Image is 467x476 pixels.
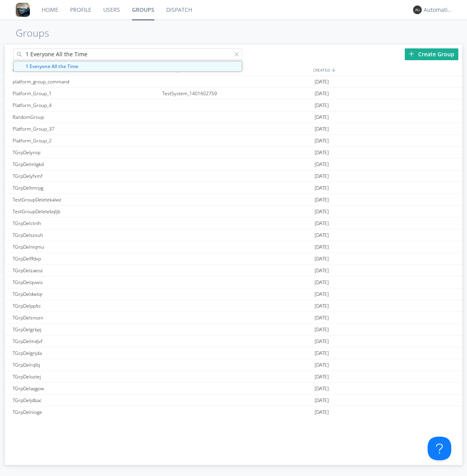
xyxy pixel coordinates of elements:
[5,277,462,288] a: TGrpDelquwis[DATE]
[5,406,462,418] a: TGrpDelnioge[DATE]
[5,395,462,406] a: TGrpDeljdbac[DATE]
[11,324,161,335] div: TGrpDelgrbpj
[5,170,462,182] a: TGrpDelyfxmf[DATE]
[5,147,462,159] a: TGrpDelyniqi[DATE]
[315,253,329,265] span: [DATE]
[11,253,161,264] div: TGrpDelffdvp
[5,288,462,300] a: TGrpDeldwtqr[DATE]
[11,300,161,312] div: TGrpDelppltc
[315,229,329,241] span: [DATE]
[11,395,161,406] div: TGrpDeljdbac
[315,395,329,406] span: [DATE]
[409,51,414,57] img: plus.svg
[315,371,329,383] span: [DATE]
[315,76,329,88] span: [DATE]
[428,437,451,460] iframe: Toggle Customer Support
[315,135,329,147] span: [DATE]
[11,88,161,99] div: Platform_Group_1
[5,100,462,111] a: Platform_Group_4[DATE]
[315,347,329,359] span: [DATE]
[315,324,329,336] span: [DATE]
[315,277,329,288] span: [DATE]
[413,6,422,14] img: 373638.png
[315,147,329,159] span: [DATE]
[315,300,329,312] span: [DATE]
[5,218,462,229] a: TGrpDelctnlh[DATE]
[5,88,462,100] a: Platform_Group_1TestSystem_1401602759[DATE]
[315,406,329,418] span: [DATE]
[11,159,161,170] div: TGrpDelmtgkd
[26,63,78,70] strong: 1 Everyone All the Time
[5,383,462,395] a: TGrpDelaqgow[DATE]
[11,100,161,111] div: Platform_Group_4
[315,312,329,324] span: [DATE]
[11,182,161,194] div: TGrpDeltmrpg
[5,76,462,88] a: platform_group_command[DATE]
[11,347,161,359] div: TGrpDelgnjda
[315,88,329,100] span: [DATE]
[5,336,462,347] a: TGrpDelmdjvf[DATE]
[11,64,158,76] div: GROUPS
[5,324,462,336] a: TGrpDelgrbpj[DATE]
[5,229,462,241] a: TGrpDelszxuh[DATE]
[315,182,329,194] span: [DATE]
[16,28,467,39] h1: Groups
[315,336,329,347] span: [DATE]
[315,206,329,218] span: [DATE]
[5,241,462,253] a: TGrpDelniqmu[DATE]
[11,206,161,217] div: TestGroupDeletebqljb
[11,218,161,229] div: TGrpDelctnlh
[405,48,458,60] div: Create Group
[315,359,329,371] span: [DATE]
[5,300,462,312] a: TGrpDelppltc[DATE]
[11,406,161,418] div: TGrpDelnioge
[11,336,161,347] div: TGrpDelmdjvf
[11,241,161,253] div: TGrpDelniqmu
[11,76,161,87] div: platform_group_command
[5,123,462,135] a: Platform_Group_37[DATE]
[424,6,453,14] div: Automation+0004
[11,170,161,182] div: TGrpDelyfxmf
[5,312,462,324] a: TGrpDelsnozn[DATE]
[315,265,329,277] span: [DATE]
[11,371,161,382] div: TGrpDeloztej
[315,111,329,123] span: [DATE]
[13,48,242,60] input: Search groups
[315,218,329,229] span: [DATE]
[5,253,462,265] a: TGrpDelffdvp[DATE]
[5,194,462,206] a: TestGroupDeletekalwz[DATE]
[315,288,329,300] span: [DATE]
[5,359,462,371] a: TGrpDelrqlbj[DATE]
[315,123,329,135] span: [DATE]
[315,241,329,253] span: [DATE]
[5,347,462,359] a: TGrpDelgnjda[DATE]
[11,123,161,135] div: Platform_Group_37
[11,288,161,300] div: TGrpDeldwtqr
[5,135,462,147] a: Platform_Group_2[DATE]
[11,312,161,323] div: TGrpDelsnozn
[5,371,462,383] a: TGrpDeloztej[DATE]
[315,159,329,170] span: [DATE]
[5,182,462,194] a: TGrpDeltmrpg[DATE]
[11,229,161,241] div: TGrpDelszxuh
[5,159,462,170] a: TGrpDelmtgkd[DATE]
[315,194,329,206] span: [DATE]
[5,206,462,218] a: TestGroupDeletebqljb[DATE]
[311,64,463,76] div: CREATED
[11,383,161,394] div: TGrpDelaqgow
[11,359,161,371] div: TGrpDelrqlbj
[160,88,312,99] div: TestSystem_1401602759
[5,111,462,123] a: RandomGroup[DATE]
[315,383,329,395] span: [DATE]
[11,277,161,288] div: TGrpDelquwis
[315,170,329,182] span: [DATE]
[11,265,161,276] div: TGrpDelzaeoz
[5,265,462,277] a: TGrpDelzaeoz[DATE]
[11,194,161,205] div: TestGroupDeletekalwz
[11,135,161,146] div: Platform_Group_2
[11,111,161,123] div: RandomGroup
[11,147,161,158] div: TGrpDelyniqi
[16,3,30,17] img: 8ff700cf5bab4eb8a436322861af2272
[315,100,329,111] span: [DATE]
